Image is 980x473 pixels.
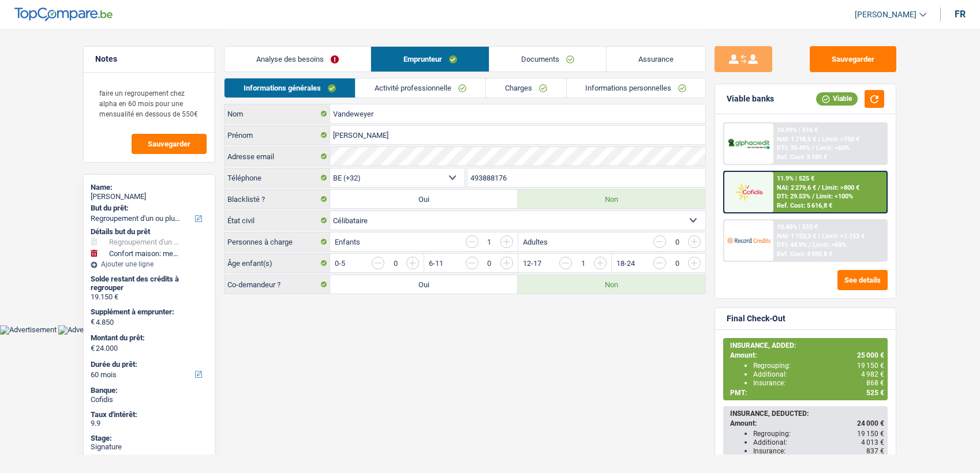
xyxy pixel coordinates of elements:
[132,134,207,154] button: Sauvegarder
[91,317,95,326] span: €
[730,410,884,418] div: INSURANCE, DEDUCTED:
[330,275,518,294] label: Oui
[148,140,190,148] span: Sauvegarder
[753,430,884,438] div: Regrouping:
[727,230,770,251] img: Record Credits
[91,192,208,201] div: [PERSON_NAME]
[91,360,205,369] label: Durée du prêt:
[822,184,859,192] span: Limit: >800 €
[371,47,488,72] a: Emprunteur
[861,438,884,446] span: 4 013 €
[91,204,205,213] label: But du prêt:
[818,184,820,192] span: /
[809,241,811,249] span: /
[816,92,858,105] div: Viable
[390,260,401,267] div: 0
[330,190,518,208] label: Oui
[486,78,566,97] a: Charges
[866,389,884,397] span: 525 €
[91,260,208,268] div: Ajouter une ligne
[777,241,807,249] span: DTI: 44.9%
[861,370,884,378] span: 4 982 €
[857,351,884,359] span: 25 000 €
[777,136,816,143] span: NAI: 1 718,5 €
[753,370,884,378] div: Additional:
[812,193,814,200] span: /
[822,232,865,240] span: Limit: >1.153 €
[91,183,208,192] div: Name:
[813,241,846,249] span: Limit: <60%
[91,344,95,353] span: €
[335,238,360,246] label: Enfants
[810,46,896,72] button: Sauvegarder
[518,190,705,208] label: Non
[607,47,705,72] a: Assurance
[753,438,884,446] div: Additional:
[727,314,786,324] div: Final Check-Out
[730,351,884,359] div: Amount:
[14,7,113,21] img: TopCompare Logo
[812,144,814,152] span: /
[523,238,548,246] label: Adultes
[822,136,859,143] span: Limit: >750 €
[818,136,820,143] span: /
[753,447,884,455] div: Insurance:
[91,307,205,317] label: Supplément à emprunter:
[777,126,818,134] div: 10.99% | 516 €
[225,78,355,97] a: Informations générales
[727,137,770,151] img: AlphaCredit
[777,144,810,152] span: DTI: 35.49%
[225,147,330,166] label: Adresse email
[225,211,330,230] label: État civil
[777,223,818,231] div: 10.45% | 510 €
[777,175,814,182] div: 11.9% | 525 €
[225,104,330,123] label: Nom
[777,153,827,161] div: Ref. Cost: 5 189 €
[777,250,832,258] div: Ref. Cost: 4 935,8 €
[777,232,816,240] span: NAI: 1 153,3 €
[777,184,816,192] span: NAI: 2 279,6 €
[567,78,706,97] a: Informations personnelles
[225,190,330,208] label: Blacklisté ?
[857,419,884,427] span: 24 000 €
[91,442,208,452] div: Signature
[91,292,208,302] div: 19.150 €
[484,238,495,246] div: 1
[225,254,330,272] label: Âge enfant(s)
[356,78,485,97] a: Activité professionnelle
[727,94,774,104] div: Viable banks
[777,202,832,209] div: Ref. Cost: 5 616,8 €
[489,47,606,72] a: Documents
[816,144,850,152] span: Limit: <60%
[91,333,205,343] label: Montant du prêt:
[857,362,884,370] span: 19 150 €
[91,434,208,443] div: Stage:
[866,447,884,455] span: 837 €
[91,410,208,419] div: Taux d'intérêt:
[225,126,330,144] label: Prénom
[91,275,208,292] div: Solde restant des crédits à regrouper
[518,275,705,294] label: Non
[225,275,330,294] label: Co-demandeur ?
[730,389,884,397] div: PMT:
[91,395,208,404] div: Cofidis
[225,47,371,72] a: Analyse des besoins
[816,193,853,200] span: Limit: <100%
[753,379,884,387] div: Insurance:
[95,54,203,64] h5: Notes
[753,362,884,370] div: Regrouping:
[846,5,926,24] a: [PERSON_NAME]
[727,181,770,202] img: Cofidis
[777,193,810,200] span: DTI: 29.53%
[818,232,820,240] span: /
[467,168,706,187] input: 401020304
[730,419,884,427] div: Amount:
[857,430,884,438] span: 19 150 €
[91,386,208,395] div: Banque:
[225,232,330,251] label: Personnes à charge
[730,341,884,350] div: INSURANCE, ADDED:
[955,9,966,20] div: fr
[58,325,115,335] img: Advertisement
[866,379,884,387] span: 868 €
[672,238,682,246] div: 0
